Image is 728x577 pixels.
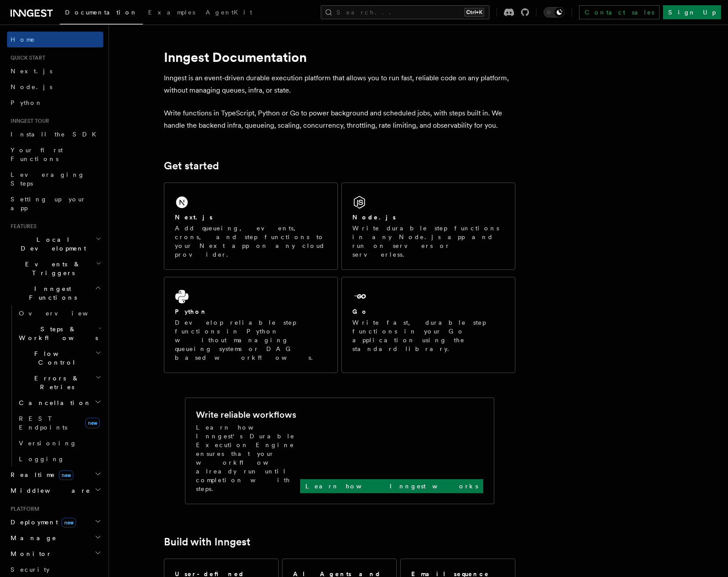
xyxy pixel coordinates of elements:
span: new [85,418,100,428]
span: Overview [19,310,109,317]
button: Manage [7,530,103,546]
p: Develop reliable step functions in Python without managing queueing systems or DAG based workflows. [175,318,327,362]
a: PythonDevelop reliable step functions in Python without managing queueing systems or DAG based wo... [164,277,338,373]
span: Python [11,99,43,106]
a: Contact sales [579,5,659,19]
p: Write fast, durable step functions in your Go application using the standard library. [352,318,504,353]
span: AgentKit [206,9,252,16]
button: Realtimenew [7,467,103,483]
a: Python [7,95,103,111]
span: Middleware [7,486,91,495]
span: Steps & Workflows [15,325,98,342]
a: Logging [15,451,103,467]
span: Documentation [65,9,138,16]
p: Inngest is an event-driven durable execution platform that allows you to run fast, reliable code ... [164,72,515,97]
span: Logging [19,455,65,462]
button: Flow Control [15,346,103,370]
button: Toggle dark mode [543,7,565,18]
button: Search...Ctrl+K [321,5,489,19]
a: Leveraging Steps [7,167,103,191]
p: Write functions in TypeScript, Python or Go to power background and scheduled jobs, with steps bu... [164,107,515,132]
h2: Write reliable workflows [196,409,296,421]
div: Inngest Functions [7,305,103,467]
a: Learn how Inngest works [300,479,483,493]
span: REST Endpoints [19,415,67,431]
p: Learn how Inngest's Durable Execution Engine ensures that your workflow already run until complet... [196,423,300,493]
span: Deployment [7,518,76,527]
a: GoWrite fast, durable step functions in your Go application using the standard library. [341,277,515,373]
span: Flow Control [15,349,95,367]
p: Write durable step functions in any Node.js app and run on servers or serverless. [352,224,504,259]
a: Node.jsWrite durable step functions in any Node.js app and run on servers or serverless. [341,183,515,270]
span: Manage [7,534,57,542]
a: Examples [143,3,200,24]
span: new [59,470,73,480]
button: Steps & Workflows [15,321,103,346]
a: Documentation [60,3,143,25]
span: Features [7,223,36,230]
span: Leveraging Steps [11,171,85,187]
p: Add queueing, events, crons, and step functions to your Next app on any cloud provider. [175,224,327,259]
a: REST Endpointsnew [15,411,103,435]
a: Next.js [7,63,103,79]
a: Versioning [15,435,103,451]
a: Node.js [7,79,103,95]
span: Home [11,35,35,44]
a: AgentKit [200,3,257,24]
a: Build with Inngest [164,536,250,548]
button: Deploymentnew [7,514,103,530]
span: Quick start [7,54,45,61]
button: Errors & Retries [15,370,103,395]
span: new [62,518,76,527]
h2: Python [175,307,207,316]
h1: Inngest Documentation [164,49,515,65]
span: Cancellation [15,398,91,407]
a: Install the SDK [7,126,103,142]
span: Setting up your app [11,196,86,211]
span: Events & Triggers [7,260,96,277]
button: Inngest Functions [7,281,103,305]
span: Errors & Retries [15,374,95,391]
span: Monitor [7,549,52,558]
button: Cancellation [15,395,103,411]
p: Learn how Inngest works [305,482,478,491]
span: Versioning [19,440,77,447]
a: Get started [164,160,219,172]
span: Inngest tour [7,118,49,125]
button: Monitor [7,546,103,562]
h2: Go [352,307,368,316]
button: Local Development [7,232,103,256]
span: Your first Functions [11,147,63,162]
h2: Next.js [175,213,213,222]
span: Local Development [7,235,96,253]
span: Examples [148,9,195,16]
span: Node.js [11,83,52,90]
kbd: Ctrl+K [464,8,484,17]
a: Your first Functions [7,142,103,167]
span: Platform [7,505,40,512]
button: Events & Triggers [7,256,103,281]
a: Setting up your app [7,191,103,216]
a: Next.jsAdd queueing, events, crons, and step functions to your Next app on any cloud provider. [164,183,338,270]
span: Realtime [7,470,73,479]
h2: Node.js [352,213,396,222]
a: Overview [15,305,103,321]
span: Next.js [11,68,52,75]
span: Inngest Functions [7,284,95,302]
a: Sign Up [663,5,721,19]
span: Security [11,566,50,573]
a: Home [7,32,103,47]
button: Middleware [7,483,103,498]
span: Install the SDK [11,131,101,138]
